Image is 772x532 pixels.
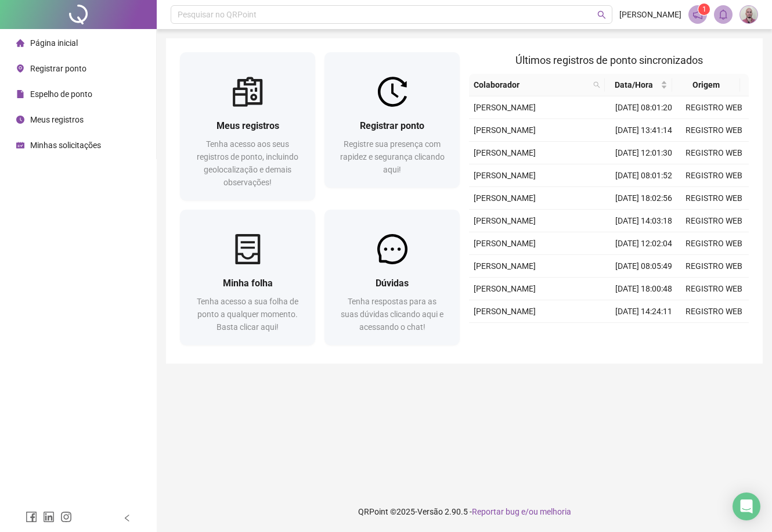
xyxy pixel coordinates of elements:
span: Data/Hora [609,78,659,91]
sup: 1 [698,3,710,15]
span: [PERSON_NAME] [474,307,536,316]
span: home [16,39,24,47]
span: [PERSON_NAME] [474,103,536,112]
span: instagram [60,511,72,523]
td: REGISTRO WEB [679,278,749,300]
span: notification [692,9,703,20]
td: [DATE] 18:02:56 [609,187,679,210]
td: REGISTRO WEB [679,255,749,278]
a: DúvidasTenha respostas para as suas dúvidas clicando aqui e acessando o chat! [324,210,460,345]
span: Colaborador [474,78,589,91]
span: bell [718,9,728,20]
img: 1170 [740,6,757,23]
span: [PERSON_NAME] [474,193,536,203]
span: Registrar ponto [360,120,424,131]
span: search [597,10,606,19]
td: REGISTRO WEB [679,164,749,187]
a: Registrar pontoRegistre sua presença com rapidez e segurança clicando aqui! [324,52,460,188]
a: Minha folhaTenha acesso a sua folha de ponto a qualquer momento. Basta clicar aqui! [180,210,315,345]
span: Registre sua presença com rapidez e segurança clicando aqui! [340,139,445,174]
td: [DATE] 08:01:20 [609,96,679,119]
span: Tenha acesso a sua folha de ponto a qualquer momento. Basta clicar aqui! [197,297,298,332]
span: Minhas solicitações [30,141,101,150]
a: Meus registrosTenha acesso aos seus registros de ponto, incluindo geolocalização e demais observa... [180,52,315,200]
td: REGISTRO WEB [679,187,749,210]
span: search [593,81,600,88]
div: Open Intercom Messenger [733,493,760,520]
th: Data/Hora [605,74,673,96]
span: [PERSON_NAME] [474,148,536,157]
span: Últimos registros de ponto sincronizados [515,54,703,66]
td: REGISTRO WEB [679,232,749,255]
td: REGISTRO WEB [679,96,749,119]
span: Tenha respostas para as suas dúvidas clicando aqui e acessando o chat! [341,297,443,332]
span: linkedin [43,511,55,523]
span: Minha folha [223,278,273,289]
td: [DATE] 12:38:53 [609,323,679,346]
span: search [591,76,603,94]
span: [PERSON_NAME] [474,216,536,225]
td: REGISTRO WEB [679,119,749,142]
td: [DATE] 12:01:30 [609,142,679,164]
span: Página inicial [30,38,78,48]
td: [DATE] 13:41:14 [609,119,679,142]
span: Meus registros [30,115,84,124]
td: [DATE] 14:03:18 [609,210,679,232]
span: Reportar bug e/ou melhoria [472,507,571,516]
span: [PERSON_NAME] [474,239,536,248]
span: environment [16,64,24,73]
span: Meus registros [217,120,279,131]
td: REGISTRO WEB [679,210,749,232]
span: facebook [26,511,37,523]
span: left [123,514,131,522]
span: [PERSON_NAME] [619,8,681,21]
td: [DATE] 12:02:04 [609,232,679,255]
td: [DATE] 08:05:49 [609,255,679,278]
span: Espelho de ponto [30,89,92,99]
td: [DATE] 08:01:52 [609,164,679,187]
span: [PERSON_NAME] [474,261,536,271]
th: Origem [672,74,740,96]
span: 1 [702,5,706,13]
td: REGISTRO WEB [679,323,749,346]
td: REGISTRO WEB [679,142,749,164]
span: Dúvidas [376,278,409,289]
td: [DATE] 14:24:11 [609,300,679,323]
span: Tenha acesso aos seus registros de ponto, incluindo geolocalização e demais observações! [197,139,298,187]
span: [PERSON_NAME] [474,171,536,180]
footer: QRPoint © 2025 - 2.90.5 - [157,491,772,532]
td: [DATE] 18:00:48 [609,278,679,300]
span: Versão [417,507,443,516]
span: clock-circle [16,116,24,124]
span: Registrar ponto [30,64,86,73]
span: file [16,90,24,98]
span: [PERSON_NAME] [474,125,536,135]
span: [PERSON_NAME] [474,284,536,293]
span: schedule [16,141,24,149]
td: REGISTRO WEB [679,300,749,323]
